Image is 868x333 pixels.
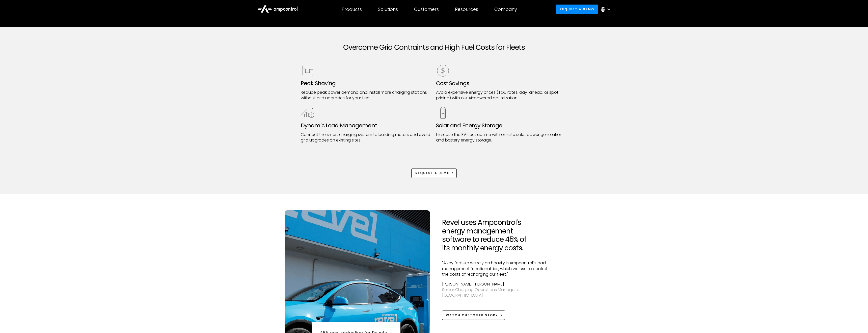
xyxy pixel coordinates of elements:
[301,80,432,87] div: Peak Shaving
[442,311,505,320] a: Watch Customer Story
[301,90,432,101] p: Reduce peak power demand and install more charging stations without grid upgrades for your fleet.
[414,7,439,12] div: Customers
[436,122,567,129] div: Solar and Energy Storage
[378,7,398,12] div: Solutions
[455,7,478,12] div: Resources
[494,7,517,12] div: Company
[342,7,362,12] div: Products
[301,43,567,52] h2: Overcome Grid Contraints and High Fuel Costs for Fleets
[411,169,457,178] a: Request a demo
[436,80,567,87] div: Cost Savings
[436,132,567,143] p: Increase the EV fleet uptime with on-site solar power generation and battery energy storage.
[442,260,550,277] p: "A key feature we rely on heavily is Ampcontrol’s load management functionalities, which we use t...
[442,281,550,287] div: [PERSON_NAME] [PERSON_NAME]
[446,313,498,318] div: Watch Customer Story
[415,171,450,175] div: Request a demo
[442,287,550,298] div: Senior Charging Operations Manager at [GEOGRAPHIC_DATA]
[442,218,550,252] h2: Revel uses Ampcontrol's energy management software to reduce 45% of its monthly energy costs.
[436,90,567,101] p: Avoid expensive energy prices (TOU rates, day-ahead, or spot pricing) with our AI-powered optimiz...
[301,132,432,143] p: Connect the smart charging system to building meters and avoid grid upgrades on existing sites.
[301,122,432,129] div: Dynamic Load Management
[556,5,598,14] a: Request a demo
